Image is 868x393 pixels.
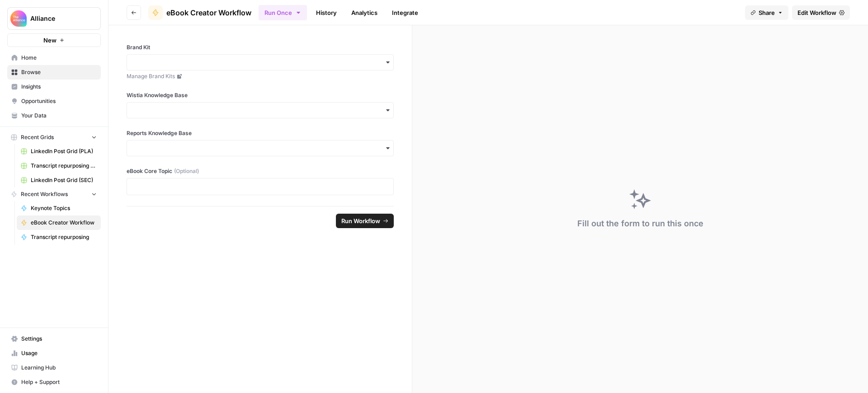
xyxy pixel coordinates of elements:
a: History [311,5,342,20]
span: Recent Grids [21,133,54,141]
span: LinkedIn Post Grid (SEC) [31,176,97,184]
button: New [7,33,101,47]
span: eBook Creator Workflow [166,7,251,18]
span: Keynote Topics [31,204,97,212]
span: Edit Workflow [797,8,836,17]
label: Reports Knowledge Base [127,129,394,137]
a: Analytics [346,5,383,20]
span: Browse [21,68,97,76]
span: New [43,36,57,45]
a: Insights [7,80,101,94]
span: Alliance [30,14,85,23]
label: Wistia Knowledge Base [127,91,394,99]
button: Run Workflow [336,214,394,228]
span: Transcript repurposing (FA) [31,162,97,170]
span: Run Workflow [341,216,380,225]
button: Share [745,5,788,20]
a: Home [7,51,101,65]
a: eBook Creator Workflow [148,5,251,20]
span: Share [759,8,775,17]
button: Workspace: Alliance [7,7,101,30]
a: Browse [7,65,101,80]
span: Insights [21,83,97,91]
span: Opportunities [21,97,97,105]
button: Run Once [259,5,307,20]
span: Learning Hub [21,364,97,372]
div: Fill out the form to run this once [577,217,703,230]
span: Your Data [21,112,97,120]
span: Usage [21,349,97,357]
span: Home [21,54,97,62]
a: Transcript repurposing (FA) [17,159,101,173]
span: (Optional) [174,167,199,175]
label: Brand Kit [127,43,394,51]
img: Alliance Logo [10,10,27,27]
a: Opportunities [7,94,101,108]
a: Your Data [7,108,101,123]
a: Integrate [387,5,424,20]
span: Transcript repurposing [31,233,97,241]
a: Learning Hub [7,360,101,375]
a: Keynote Topics [17,201,101,215]
span: eBook Creator Workflow [31,219,97,227]
button: Recent Grids [7,131,101,144]
a: LinkedIn Post Grid (PLA) [17,144,101,159]
a: Manage Brand Kits [127,72,394,80]
span: Settings [21,335,97,343]
a: Settings [7,332,101,346]
button: Recent Workflows [7,187,101,201]
a: eBook Creator Workflow [17,215,101,230]
button: Help + Support [7,375,101,389]
a: Transcript repurposing [17,230,101,244]
a: Usage [7,346,101,360]
label: eBook Core Topic [127,167,394,175]
span: Recent Workflows [21,190,68,198]
a: LinkedIn Post Grid (SEC) [17,173,101,187]
a: Edit Workflow [792,5,850,20]
span: Help + Support [21,378,97,386]
span: LinkedIn Post Grid (PLA) [31,147,97,155]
